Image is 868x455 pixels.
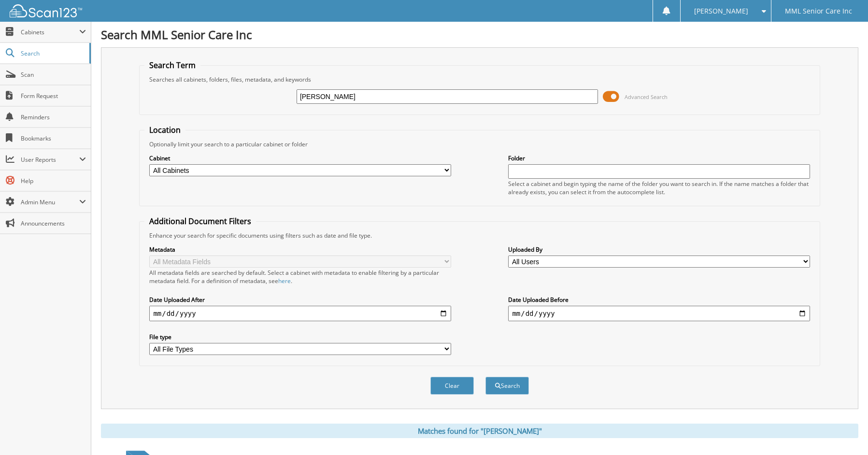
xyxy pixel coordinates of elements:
[21,219,86,227] span: Announcements
[785,8,852,14] span: MML Senior Care Inc
[21,156,79,164] span: User Reports
[149,154,451,162] label: Cabinet
[508,296,810,304] label: Date Uploaded Before
[149,296,451,304] label: Date Uploaded After
[144,216,256,227] legend: Additional Document Filters
[149,333,451,341] label: File type
[21,49,85,57] span: Search
[21,71,86,79] span: Scan
[21,113,86,121] span: Reminders
[278,277,291,285] a: here
[144,231,814,240] div: Enhance your search for specific documents using filters such as date and file type.
[21,28,79,36] span: Cabinets
[101,424,858,438] div: Matches found for "[PERSON_NAME]"
[21,134,86,142] span: Bookmarks
[149,306,451,321] input: start
[144,125,185,135] legend: Location
[10,4,82,17] img: scan123-logo-white.svg
[144,60,200,71] legend: Search Term
[21,92,86,100] span: Form Request
[508,154,810,162] label: Folder
[101,27,858,43] h1: Search MML Senior Care Inc
[625,93,668,100] span: Advanced Search
[149,245,451,254] label: Metadata
[508,306,810,321] input: end
[430,377,474,395] button: Clear
[508,180,810,196] div: Select a cabinet and begin typing the name of the folder you want to search in. If the name match...
[508,245,810,254] label: Uploaded By
[144,75,814,84] div: Searches all cabinets, folders, files, metadata, and keywords
[694,8,748,14] span: [PERSON_NAME]
[21,177,86,185] span: Help
[21,198,79,206] span: Admin Menu
[485,377,529,395] button: Search
[144,140,814,148] div: Optionally limit your search to a particular cabinet or folder
[149,269,451,285] div: All metadata fields are searched by default. Select a cabinet with metadata to enable filtering b...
